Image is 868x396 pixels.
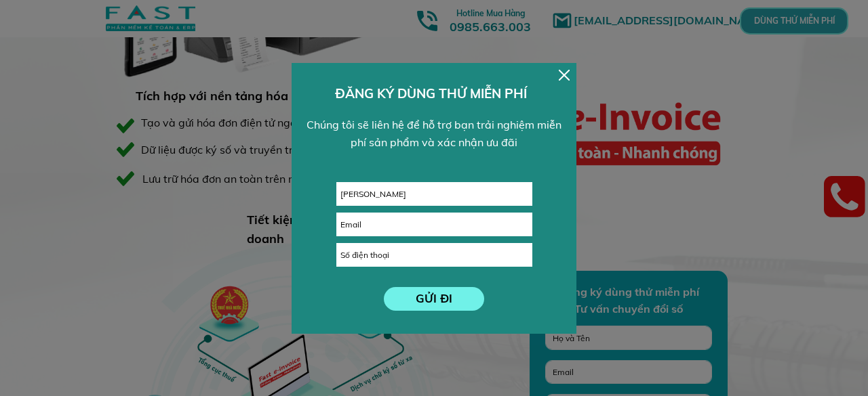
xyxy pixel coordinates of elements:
input: Số điện thoại [337,244,532,266]
input: Email [337,213,532,236]
div: Chúng tôi sẽ liên hệ để hỗ trợ bạn trải nghiệm miễn phí sản phẩm và xác nhận ưu đãi [300,116,568,151]
p: GỬI ĐI [384,287,485,311]
input: Họ và tên [337,183,532,205]
h3: ĐĂNG KÝ DÙNG THỬ MIỄN PHÍ [335,83,534,104]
